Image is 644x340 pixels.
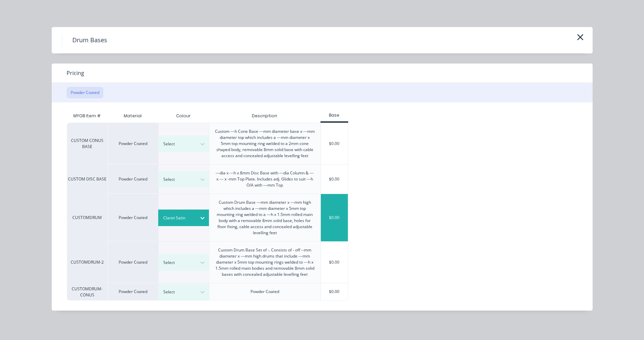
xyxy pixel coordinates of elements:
div: CUSTOM DISC BASE [67,164,108,194]
div: $0.00 [321,123,348,164]
div: Powder Coated [108,164,158,194]
div: $0.00 [321,194,348,241]
div: CUSTOMDRUM [67,194,108,241]
div: Material [108,109,158,123]
div: $0.00 [321,283,348,300]
h4: Drum Bases [62,34,117,47]
div: Description [246,107,283,124]
div: Powder Coated [108,283,158,300]
div: CUSTOMDRUM-2 [67,241,108,283]
div: Custom ---h Cone Base ---mm diameter base x ---mm diameter top which includes a ---mm diameter x ... [215,128,315,159]
div: CUSTOM CONUS BASE [67,123,108,164]
div: ---dia x ---h x 8mm Disc Base with ---dia Column & --- x --- x -mm Top Plate. Includes adj. Glide... [215,170,315,188]
div: Powder Coated [108,194,158,241]
button: Powder Coated [67,87,103,98]
div: $0.00 [321,165,348,194]
div: Colour [158,109,209,123]
div: $0.00 [321,242,348,283]
div: Custom Drum Base Set of -. Consists of - off --mm diameter x ---mm high drums that include ---mm ... [215,247,315,277]
div: Base [320,112,349,118]
div: CUSTOMDRUM-CONUS [67,283,108,300]
div: Powder Coated [251,289,279,295]
div: Custom Drum Base ---mm diameter x ---mm high which includes a ---mm diameter x 5mm top mounting r... [215,199,315,236]
div: MYOB Item # [67,109,108,123]
div: Powder Coated [108,241,158,283]
div: Powder Coated [108,123,158,164]
span: Pricing [67,69,84,77]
